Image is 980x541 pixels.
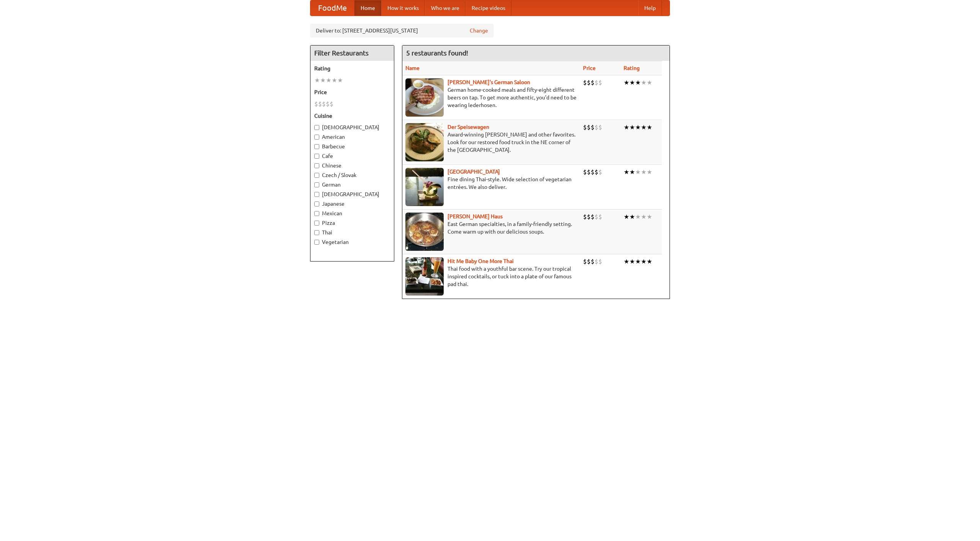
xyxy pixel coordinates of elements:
li: ★ [635,78,641,87]
img: kohlhaus.jpg [405,213,444,251]
li: $ [595,213,598,221]
h4: Filter Restaurants [310,45,394,61]
a: Recipe videos [465,0,511,16]
li: ★ [320,76,326,84]
li: $ [591,123,595,132]
a: How it works [381,0,425,16]
input: Japanese [314,201,319,206]
img: satay.jpg [405,168,444,206]
a: Home [354,0,381,16]
li: ★ [635,213,641,221]
li: ★ [635,123,641,132]
li: ★ [629,257,635,266]
li: $ [598,213,602,221]
input: American [314,135,319,140]
input: Thai [314,230,319,235]
input: [DEMOGRAPHIC_DATA] [314,192,319,197]
label: Thai [314,229,390,236]
label: Japanese [314,200,390,208]
li: $ [314,100,318,108]
li: ★ [326,76,332,84]
li: $ [595,257,598,266]
label: [DEMOGRAPHIC_DATA] [314,123,390,131]
li: $ [591,78,595,87]
li: ★ [647,257,652,266]
li: $ [587,168,591,176]
a: [GEOGRAPHIC_DATA] [448,169,500,175]
li: ★ [629,168,635,176]
img: babythai.jpg [405,257,444,296]
li: ★ [624,78,629,87]
li: ★ [635,257,641,266]
li: ★ [647,78,652,87]
li: ★ [647,168,652,176]
label: Chinese [314,162,390,169]
li: $ [591,257,595,266]
li: ★ [314,76,320,84]
li: ★ [641,257,647,266]
li: $ [598,78,602,87]
label: American [314,133,390,141]
li: $ [583,213,587,221]
li: ★ [629,123,635,132]
li: ★ [624,168,629,176]
li: ★ [332,76,337,84]
li: $ [595,78,598,87]
li: $ [583,78,587,87]
label: Cafe [314,152,390,160]
li: $ [598,123,602,132]
input: German [314,182,319,187]
a: FoodMe [310,0,354,16]
a: Hit Me Baby One More Thai [448,258,514,264]
ng-pluralize: 5 restaurants found! [406,49,468,57]
a: Der Speisewagen [448,124,489,130]
li: $ [598,168,602,176]
h5: Rating [314,65,390,72]
li: $ [587,213,591,221]
a: [PERSON_NAME]'s German Saloon [448,79,530,85]
li: $ [326,100,330,108]
label: Barbecue [314,143,390,150]
li: ★ [641,213,647,221]
label: Czech / Slovak [314,171,390,179]
input: [DEMOGRAPHIC_DATA] [314,125,319,130]
li: $ [322,100,326,108]
p: Award-winning [PERSON_NAME] and other favorites. Look for our restored food truck in the NE corne... [405,131,577,154]
li: $ [595,123,598,132]
input: Mexican [314,211,319,216]
p: Fine dining Thai-style. Wide selection of vegetarian entrées. We also deliver. [405,175,577,191]
li: ★ [647,123,652,132]
a: [PERSON_NAME] Haus [448,213,503,219]
input: Pizza [314,221,319,226]
div: Deliver to: [STREET_ADDRESS][US_STATE] [310,24,494,37]
li: $ [587,257,591,266]
a: Help [638,0,662,16]
p: German home-cooked meals and fifty-eight different beers on tap. To get more authentic, you'd nee... [405,86,577,109]
li: $ [583,123,587,132]
li: $ [591,213,595,221]
li: ★ [647,213,652,221]
li: $ [587,123,591,132]
li: ★ [635,168,641,176]
h5: Price [314,88,390,96]
li: $ [595,168,598,176]
a: Rating [624,65,640,71]
li: $ [330,100,333,108]
li: $ [591,168,595,176]
li: ★ [624,257,629,266]
a: Name [405,65,420,71]
label: [DEMOGRAPHIC_DATA] [314,190,390,198]
li: $ [583,257,587,266]
a: Price [583,65,596,71]
img: esthers.jpg [405,78,444,117]
label: Pizza [314,219,390,227]
input: Chinese [314,163,319,168]
li: ★ [624,213,629,221]
li: $ [587,78,591,87]
li: ★ [641,123,647,132]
